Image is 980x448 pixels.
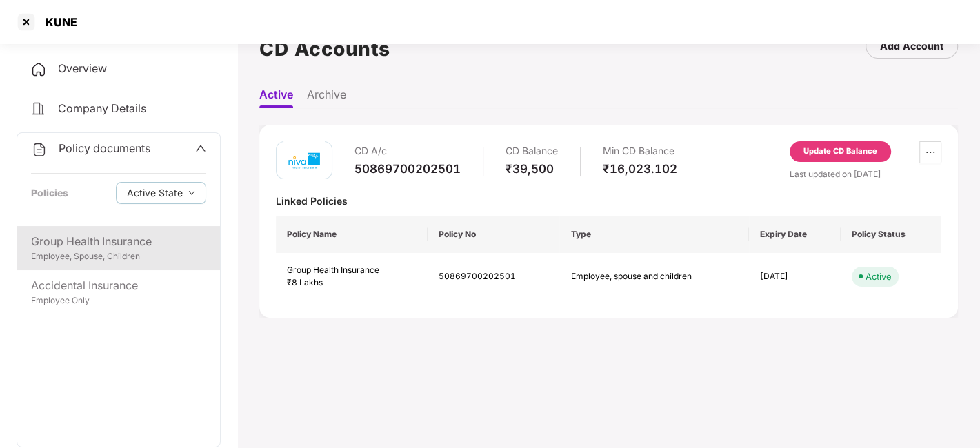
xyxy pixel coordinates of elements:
th: Policy Status [841,216,941,253]
div: Group Health Insurance [31,233,206,250]
span: Company Details [58,101,146,115]
span: ellipsis [920,147,941,158]
div: CD Balance [506,141,558,161]
li: Archive [307,88,346,108]
th: Type [559,216,749,253]
img: mbhicl.png [283,140,325,181]
li: Active [259,88,293,108]
div: Update CD Balance [803,145,877,158]
div: Accidental Insurance [31,277,206,294]
div: Policies [31,185,68,201]
div: KUNE [37,15,77,29]
div: Add Account [880,39,943,54]
span: Overview [58,61,107,75]
span: down [188,190,195,197]
span: ₹8 Lakhs [287,277,323,287]
td: 50869700202501 [428,253,559,302]
div: Employee Only [31,294,206,307]
div: Group Health Insurance [287,264,417,277]
div: Employee, Spouse, Children [31,250,206,263]
div: Employee, spouse and children [570,270,722,283]
img: svg+xml;base64,PHN2ZyB4bWxucz0iaHR0cDovL3d3dy53My5vcmcvMjAwMC9zdmciIHdpZHRoPSIyNCIgaGVpZ2h0PSIyNC... [30,101,47,117]
div: 50869700202501 [354,161,461,176]
span: up [195,143,206,154]
div: CD A/c [354,141,461,161]
span: Active State [127,185,183,201]
td: [DATE] [749,253,841,302]
img: svg+xml;base64,PHN2ZyB4bWxucz0iaHR0cDovL3d3dy53My5vcmcvMjAwMC9zdmciIHdpZHRoPSIyNCIgaGVpZ2h0PSIyNC... [31,141,48,158]
button: ellipsis [919,141,941,163]
div: Last updated on [DATE] [790,167,941,181]
h1: CD Accounts [259,34,390,64]
div: ₹16,023.102 [603,161,677,176]
span: Policy documents [59,141,150,155]
th: Expiry Date [749,216,841,253]
div: Min CD Balance [603,141,677,161]
th: Policy No [428,216,559,253]
th: Policy Name [276,216,428,253]
div: ₹39,500 [506,161,558,176]
div: Active [866,269,892,283]
img: svg+xml;base64,PHN2ZyB4bWxucz0iaHR0cDovL3d3dy53My5vcmcvMjAwMC9zdmciIHdpZHRoPSIyNCIgaGVpZ2h0PSIyNC... [30,61,47,78]
button: Active Statedown [116,182,206,204]
div: Linked Policies [276,194,941,207]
